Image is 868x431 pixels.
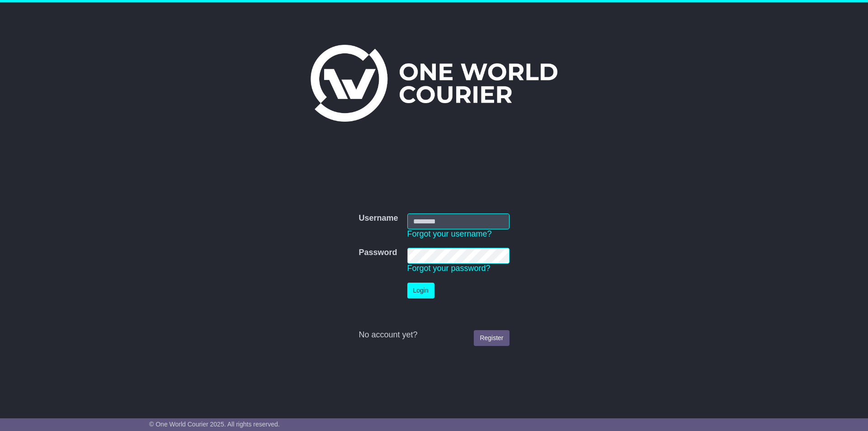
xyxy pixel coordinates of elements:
label: Username [359,213,398,223]
a: Forgot your username? [407,229,492,238]
label: Password [359,248,397,258]
button: Login [407,283,434,298]
img: One World [311,45,557,122]
a: Forgot your password? [407,264,491,273]
div: No account yet? [359,330,509,340]
span: © One World Courier 2025. All rights reserved. [149,421,280,428]
a: Register [474,330,509,346]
